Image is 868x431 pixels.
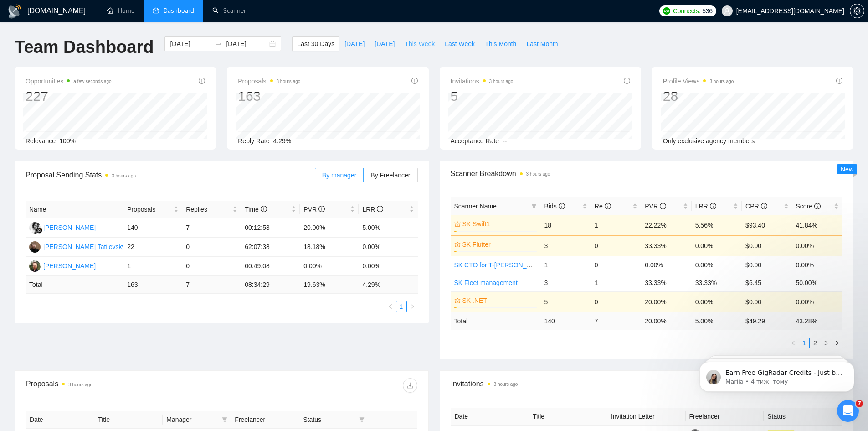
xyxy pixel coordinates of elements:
a: DT[PERSON_NAME] Tatiievskyi [29,243,127,250]
span: info-circle [814,203,821,209]
td: 4.29 % [359,276,417,294]
th: Freelancer [231,411,299,429]
a: SK CTO for T-[PERSON_NAME] [454,261,547,269]
th: Manager [163,411,231,429]
a: 1 [799,338,809,348]
h1: Team Dashboard [15,36,154,58]
td: 0 [182,257,241,276]
span: info-circle [605,203,611,209]
td: 43.28 % [792,312,842,330]
span: setting [850,7,864,15]
th: Date [451,408,529,426]
img: DT [29,241,41,253]
td: 0.00% [692,235,742,256]
th: Invitation Letter [607,408,686,426]
td: 0.00% [359,238,417,257]
a: homeHome [107,7,134,15]
li: 1 [396,301,407,312]
td: 33.33% [641,274,691,291]
th: Title [529,408,607,426]
span: Connects: [673,6,700,16]
a: 2 [810,338,820,348]
td: $0.00 [742,256,792,274]
iframe: Intercom live chat [837,400,859,422]
td: $0.00 [742,291,792,312]
button: Last 30 Days [292,36,339,51]
td: 0.00% [692,291,742,312]
iframe: Intercom notifications повідомлення [686,343,868,406]
span: info-circle [624,78,630,84]
span: Dashboard [164,7,194,15]
span: download [403,382,417,389]
td: 00:49:08 [241,257,300,276]
span: Acceptance Rate [451,137,499,145]
a: setting [850,7,864,15]
span: Invitations [451,378,842,389]
button: This Month [480,36,521,51]
span: info-circle [761,203,767,209]
a: SK Fleet management [454,279,518,286]
li: Previous Page [385,301,396,312]
td: 62:07:38 [241,238,300,257]
th: Replies [182,201,241,218]
td: 1 [591,215,641,235]
button: download [403,378,417,393]
span: [DATE] [375,39,395,49]
td: Total [451,312,541,330]
time: 3 hours ago [277,79,301,84]
span: Last Month [526,39,558,49]
td: 0.00% [792,235,842,256]
td: 5 [540,291,591,312]
span: 536 [702,6,712,16]
span: Manager [166,415,218,425]
li: Next Page [407,301,418,312]
span: Scanner Name [454,203,497,210]
span: to [215,40,222,47]
img: gigradar-bm.png [36,227,42,234]
td: 5.00 % [692,312,742,330]
span: right [834,340,840,346]
td: 20.00 % [641,312,691,330]
a: SK Swift1 [462,219,535,229]
td: $6.45 [742,274,792,291]
button: left [385,301,396,312]
td: $0.00 [742,235,792,256]
td: 1 [540,256,591,274]
button: This Week [400,36,440,51]
span: By manager [322,171,356,179]
div: 28 [663,88,734,105]
span: Last Week [445,39,475,49]
div: Proposals [26,378,221,393]
td: $ 49.29 [742,312,792,330]
span: Opportunities [26,76,112,87]
th: Date [26,411,94,429]
td: 0 [591,235,641,256]
time: 3 hours ago [489,79,514,84]
span: Scanner Breakdown [451,168,843,179]
span: -- [503,137,507,145]
td: 0.00% [641,256,691,274]
span: info-circle [377,206,383,212]
span: right [410,304,415,309]
a: SK Flutter [462,239,535,249]
td: 7 [591,312,641,330]
th: Title [94,411,163,429]
button: [DATE] [370,36,400,51]
button: [DATE] [339,36,370,51]
td: 163 [123,276,182,294]
td: 0 [182,238,241,257]
td: 3 [540,274,591,291]
li: 2 [810,338,821,348]
span: crown [454,297,461,304]
td: 0.00% [792,256,842,274]
span: 4.29% [273,137,292,145]
span: filter [357,413,366,426]
span: By Freelancer [370,171,410,179]
span: info-circle [318,206,325,212]
a: SK[PERSON_NAME] [29,262,96,269]
th: Status [764,408,842,426]
li: 3 [821,338,832,348]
